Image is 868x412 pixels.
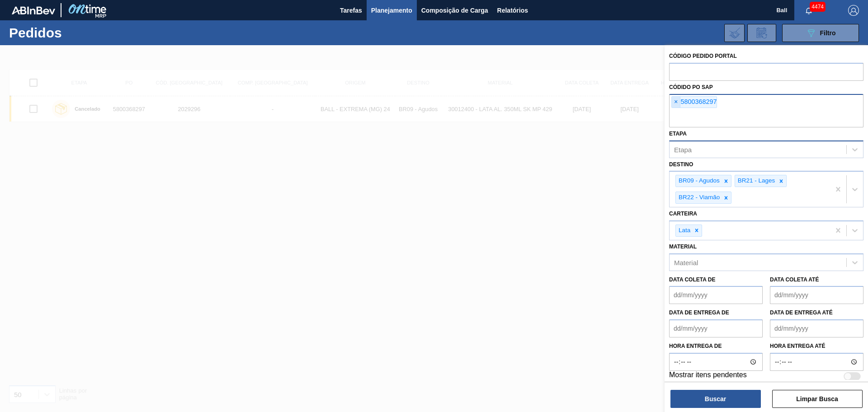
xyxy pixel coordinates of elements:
[371,5,412,16] span: Planejamento
[674,145,692,153] div: Etapa
[421,5,488,16] span: Composição de Carga
[669,53,737,59] label: Código Pedido Portal
[820,29,836,37] span: Filtro
[770,276,819,283] label: Data coleta até
[782,24,859,42] button: Filtro
[770,319,863,337] input: dd/mm/yyyy
[669,243,697,250] label: Material
[669,276,715,283] label: Data coleta de
[669,319,763,337] input: dd/mm/yyyy
[770,309,833,316] label: Data de Entrega até
[669,211,697,217] label: Carteira
[724,24,745,42] div: Importar Negociações dos Pedidos
[669,161,693,168] label: Destino
[671,96,717,108] div: 5800368297
[669,286,763,304] input: dd/mm/yyyy
[676,225,692,236] div: Lata
[669,84,713,90] label: Códido PO SAP
[669,371,747,382] label: Mostrar itens pendentes
[770,340,863,353] label: Hora entrega até
[770,286,863,304] input: dd/mm/yyyy
[848,5,859,16] img: Logout
[676,175,721,187] div: BR09 - Agudos
[810,2,826,12] span: 4474
[497,5,528,16] span: Relatórios
[794,4,823,17] button: Notificações
[676,192,721,203] div: BR22 - Viamão
[12,6,55,14] img: TNhmsLtSVTkK8tSr43FrP2fwEKptu5GPRR3wAAAABJRU5ErkJggg==
[672,97,680,108] span: ×
[735,175,777,187] div: BR21 - Lages
[669,131,687,137] label: Etapa
[340,5,362,16] span: Tarefas
[747,24,776,42] div: Solicitação de Revisão de Pedidos
[674,258,698,266] div: Material
[669,309,729,316] label: Data de Entrega de
[9,28,144,38] h1: Pedidos
[669,340,763,353] label: Hora entrega de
